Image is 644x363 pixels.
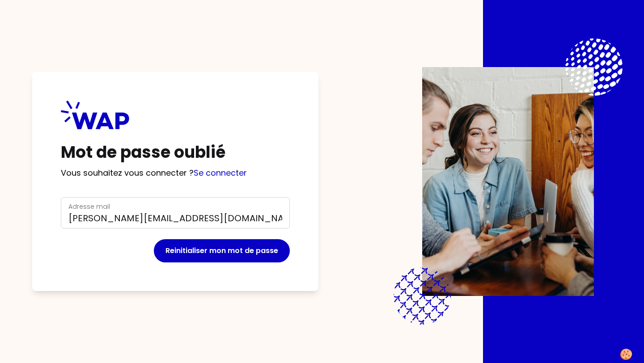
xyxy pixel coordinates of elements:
[422,67,594,296] img: Description
[194,167,247,178] a: Se connecter
[154,239,290,262] button: Reinitialiser mon mot de passe
[68,202,110,211] label: Adresse mail
[61,167,290,179] p: Vous souhaitez vous connecter ?
[61,144,290,161] h1: Mot de passe oublié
